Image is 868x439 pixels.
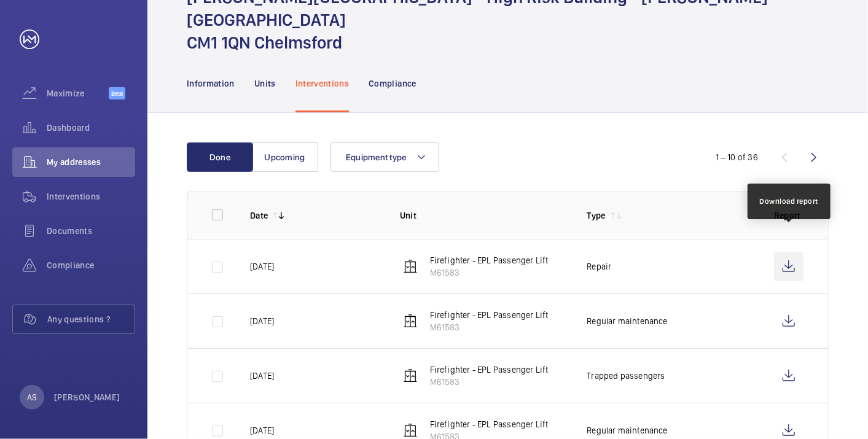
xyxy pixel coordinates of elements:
p: [PERSON_NAME] [54,391,120,403]
p: M61583 [430,376,549,388]
p: Firefighter - EPL Passenger Lift [430,309,549,321]
img: elevator.svg [403,368,418,383]
span: Dashboard [47,122,135,134]
p: Type [587,209,605,222]
button: Equipment type [330,142,439,172]
p: AS [27,391,37,403]
p: Firefighter - EPL Passenger Lift [430,363,549,376]
span: Equipment type [346,152,407,162]
p: Repair [587,260,611,273]
p: [DATE] [250,424,274,437]
span: My addresses [47,156,135,168]
p: [DATE] [250,370,274,382]
p: Regular maintenance [587,424,667,437]
span: Compliance [47,259,135,271]
p: Information [187,77,235,90]
p: M61583 [430,266,549,279]
p: Compliance [369,77,416,90]
p: M61583 [430,321,549,333]
div: 1 – 10 of 36 [716,151,758,163]
p: Interventions [295,77,350,90]
img: elevator.svg [403,259,418,274]
p: Units [254,77,276,90]
p: Firefighter - EPL Passenger Lift [430,254,549,266]
p: Firefighter - EPL Passenger Lift [430,418,549,430]
span: Documents [47,225,135,237]
span: Interventions [47,190,135,203]
div: Download report [760,196,819,207]
p: [DATE] [250,315,274,327]
p: Trapped passengers [587,370,665,382]
p: Date [250,209,268,222]
p: Regular maintenance [587,315,667,327]
button: Upcoming [252,142,318,172]
button: Done [187,142,253,172]
img: elevator.svg [403,314,418,328]
span: Maximize [47,87,109,99]
span: Any questions ? [47,313,135,325]
p: Unit [400,209,568,222]
p: [DATE] [250,260,274,273]
span: Beta [109,87,125,99]
img: elevator.svg [403,423,418,438]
